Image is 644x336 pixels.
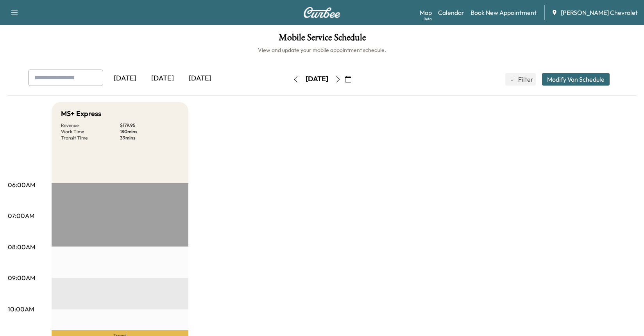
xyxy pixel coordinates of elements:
h1: Mobile Service Schedule [8,33,636,46]
p: Revenue [61,122,120,129]
a: Book New Appointment [470,8,537,17]
div: [DATE] [306,74,328,84]
h6: View and update your mobile appointment schedule. [8,46,636,54]
p: Transit Time [61,135,120,141]
button: Filter [505,73,536,86]
img: Curbee Logo [303,7,341,18]
div: [DATE] [181,70,219,88]
p: 09:00AM [8,273,35,282]
div: Beta [424,16,432,22]
p: 06:00AM [8,180,35,189]
p: 180 mins [120,129,179,135]
button: Modify Van Schedule [542,73,610,86]
h5: MS+ Express [61,108,101,119]
a: MapBeta [420,8,432,17]
div: [DATE] [144,70,181,88]
p: $ 179.95 [120,122,179,129]
p: 39 mins [120,135,179,141]
a: Calendar [438,8,464,17]
span: Filter [518,75,532,84]
p: 07:00AM [8,211,34,220]
p: 08:00AM [8,242,35,252]
p: Work Time [61,129,120,135]
div: [DATE] [106,70,144,88]
span: [PERSON_NAME] Chevrolet [561,8,638,17]
p: 10:00AM [8,304,34,314]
